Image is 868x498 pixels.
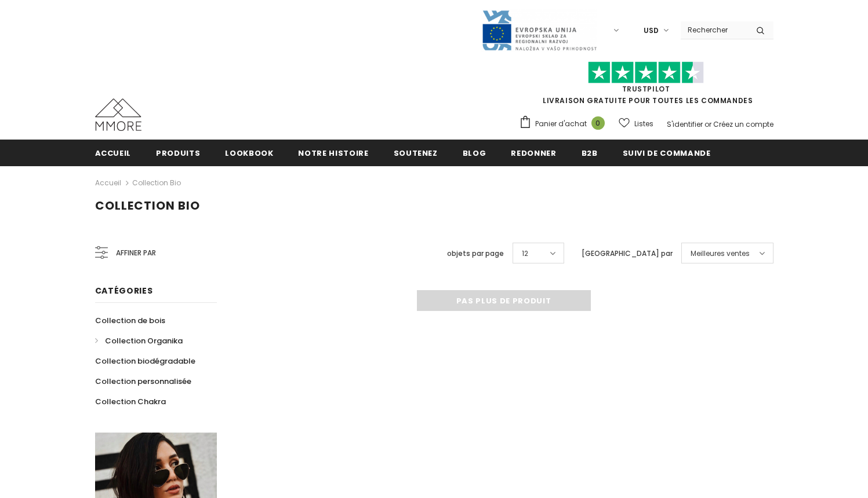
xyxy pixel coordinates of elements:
[619,113,653,134] a: Listes
[447,248,504,259] label: objets par page
[116,247,156,259] span: Affiner par
[623,140,711,166] a: Suivi de commande
[95,396,166,407] span: Collection Chakra
[95,148,132,159] span: Accueil
[644,25,659,36] span: USD
[95,351,195,371] a: Collection biodégradable
[95,391,166,412] a: Collection Chakra
[225,148,273,159] span: Lookbook
[132,178,181,188] a: Collection Bio
[95,331,183,351] a: Collection Organika
[582,140,598,166] a: B2B
[463,148,486,159] span: Blog
[522,248,528,259] span: 12
[95,376,191,387] span: Collection personnalisée
[95,356,195,367] span: Collection biodégradable
[95,140,132,166] a: Accueil
[667,119,703,129] a: S'identifier
[394,148,438,159] span: soutenez
[105,335,183,346] span: Collection Organika
[588,61,704,84] img: Faites confiance aux étoiles pilotes
[95,197,200,214] span: Collection Bio
[95,315,165,326] span: Collection de bois
[95,98,141,131] img: Cas MMORE
[681,21,747,38] input: Search Site
[95,310,165,331] a: Collection de bois
[298,140,368,166] a: Notre histoire
[394,140,438,166] a: soutenez
[582,248,673,259] label: [GEOGRAPHIC_DATA] par
[95,176,121,190] a: Accueil
[511,140,556,166] a: Redonner
[622,84,670,94] a: TrustPilot
[511,148,556,159] span: Redonner
[591,116,605,130] span: 0
[225,140,273,166] a: Lookbook
[582,148,598,159] span: B2B
[95,285,153,296] span: Catégories
[481,9,597,52] img: Javni Razpis
[95,371,191,391] a: Collection personnalisée
[519,67,773,105] span: LIVRAISON GRATUITE POUR TOUTES LES COMMANDES
[691,248,750,259] span: Meilleures ventes
[535,118,587,130] span: Panier d'achat
[704,119,711,129] span: or
[519,115,611,133] a: Panier d'achat 0
[156,148,200,159] span: Produits
[298,148,368,159] span: Notre histoire
[481,25,597,35] a: Javni Razpis
[156,140,200,166] a: Produits
[623,148,711,159] span: Suivi de commande
[634,118,653,130] span: Listes
[463,140,486,166] a: Blog
[713,119,773,129] a: Créez un compte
